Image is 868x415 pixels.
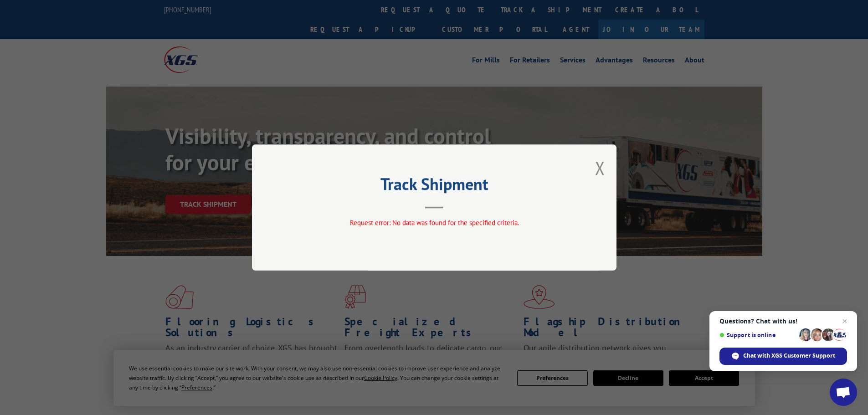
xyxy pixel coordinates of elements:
span: Questions? Chat with us! [719,318,847,325]
span: Request error: No data was found for the specified criteria. [349,218,519,227]
div: Open chat [830,379,857,406]
span: Close chat [839,316,850,327]
span: Chat with XGS Customer Support [743,352,835,360]
button: Close modal [595,156,605,180]
span: Support is online [719,332,796,338]
div: Chat with XGS Customer Support [719,348,847,365]
h2: Track Shipment [298,178,571,195]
